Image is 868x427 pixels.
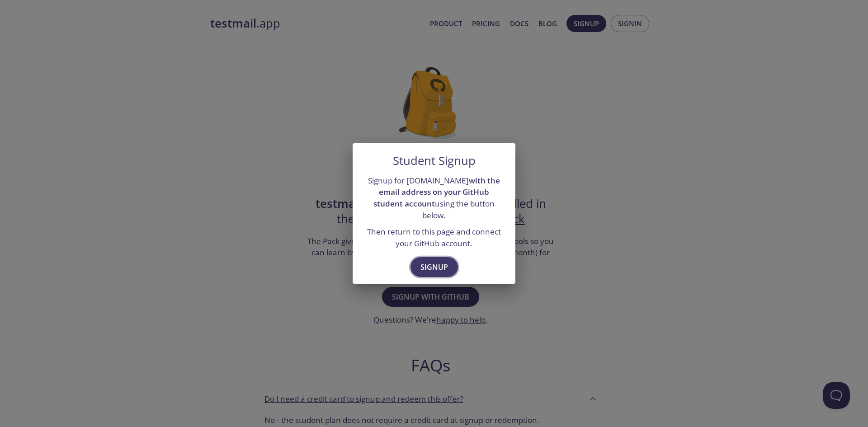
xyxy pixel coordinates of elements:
button: Signup [410,257,458,277]
p: Signup for [DOMAIN_NAME] using the button below. [363,175,505,221]
h5: Student Signup [393,154,476,168]
p: Then return to this page and connect your GitHub account. [363,226,505,249]
span: Signup [420,261,448,273]
strong: with the email address on your GitHub student account [373,175,500,209]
